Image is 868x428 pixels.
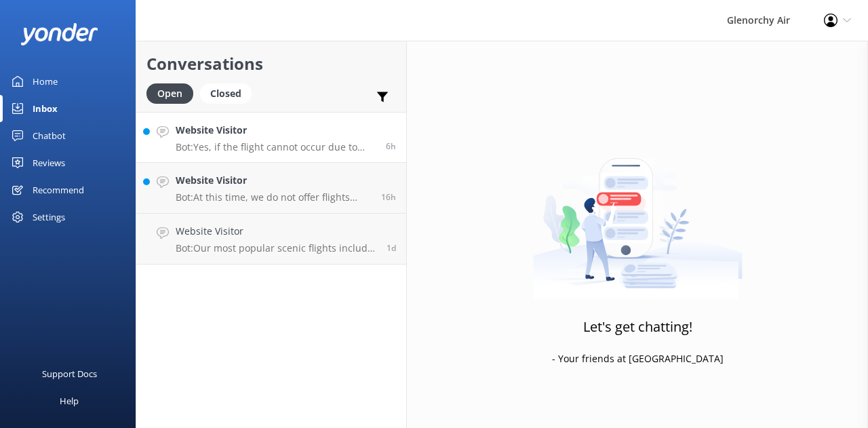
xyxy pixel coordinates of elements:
div: Help [60,387,79,414]
a: Website VisitorBot:At this time, we do not offer flights over multiple days to [GEOGRAPHIC_DATA],... [136,163,406,214]
a: Open [146,85,200,100]
div: Reviews [33,149,65,176]
div: Closed [200,83,252,104]
img: yonder-white-logo.png [20,23,98,45]
a: Website VisitorBot:Our most popular scenic flights include: - Milford Sound Fly | Cruise | Fly - ... [136,214,406,265]
a: Website VisitorBot:Yes, if the flight cannot occur due to adverse weather conditions and cannot b... [136,112,406,163]
div: Settings [33,203,65,231]
p: Bot: Our most popular scenic flights include: - Milford Sound Fly | Cruise | Fly - Our most popul... [176,242,376,254]
span: Sep 23 2025 06:48pm (UTC +12:00) Pacific/Auckland [387,242,396,254]
h2: Conversations [146,51,396,77]
div: Recommend [33,176,84,203]
p: Bot: At this time, we do not offer flights over multiple days to [GEOGRAPHIC_DATA], just day trip... [176,191,371,203]
img: artwork of a man stealing a conversation from at giant smartphone [533,130,743,299]
h4: Website Visitor [176,123,376,138]
span: Sep 25 2025 01:42am (UTC +12:00) Pacific/Auckland [386,140,396,152]
div: Chatbot [33,122,66,149]
h4: Website Visitor [176,224,376,239]
p: - Your friends at [GEOGRAPHIC_DATA] [552,351,724,366]
a: Closed [200,85,258,100]
span: Sep 24 2025 03:32pm (UTC +12:00) Pacific/Auckland [381,191,396,203]
p: Bot: Yes, if the flight cannot occur due to adverse weather conditions and cannot be rescheduled,... [176,141,376,153]
div: Open [146,83,193,104]
h4: Website Visitor [176,173,371,188]
div: Home [33,68,58,95]
h3: Let's get chatting! [583,316,692,338]
div: Inbox [33,95,58,122]
div: Support Docs [42,360,97,387]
